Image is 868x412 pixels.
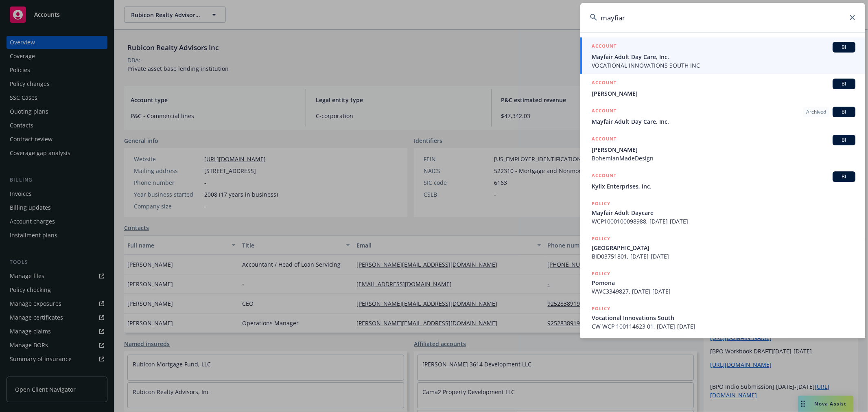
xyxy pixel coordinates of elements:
span: Kylix Enterprises, Inc. [592,182,855,191]
span: Pomona [592,278,855,287]
span: BI [836,108,852,116]
span: BI [836,136,852,144]
span: BohemianMadeDesign [592,154,855,162]
span: Vocational Innovations South [592,313,855,322]
a: ACCOUNTBIMayfair Adult Day Care, Inc.VOCATIONAL INNOVATIONS SOUTH INC [580,37,865,74]
a: ACCOUNTArchivedBIMayfair Adult Day Care, Inc. [580,102,865,130]
a: POLICY[GEOGRAPHIC_DATA]BID03751801, [DATE]-[DATE] [580,230,865,265]
span: WWC3349827, [DATE]-[DATE] [592,287,855,296]
h5: POLICY [592,234,610,243]
a: ACCOUNTBIKylix Enterprises, Inc. [580,167,865,195]
h5: POLICY [592,270,610,278]
a: ACCOUNTBI[PERSON_NAME] [580,74,865,102]
span: Archived [806,108,826,116]
span: [GEOGRAPHIC_DATA] [592,243,855,252]
h5: ACCOUNT [592,171,617,181]
span: BID03751801, [DATE]-[DATE] [592,252,855,261]
span: [PERSON_NAME] [592,89,855,98]
input: Search... [580,3,865,32]
span: CW WCP 100114623 01, [DATE]-[DATE] [592,322,855,331]
span: Mayfair Adult Day Care, Inc. [592,53,855,61]
span: BI [836,44,852,51]
h5: POLICY [592,305,610,313]
span: WCP1000100098988, [DATE]-[DATE] [592,217,855,226]
h5: ACCOUNT [592,135,617,145]
h5: POLICY [592,199,610,208]
span: Mayfair Adult Daycare [592,208,855,217]
a: POLICYMayfair Adult DaycareWCP1000100098988, [DATE]-[DATE] [580,195,865,230]
h5: ACCOUNT [592,79,617,88]
span: Mayfair Adult Day Care, Inc. [592,117,855,126]
a: ACCOUNTBI[PERSON_NAME]BohemianMadeDesign [580,130,865,167]
h5: ACCOUNT [592,107,617,116]
span: BI [836,80,852,88]
span: [PERSON_NAME] [592,145,855,154]
a: POLICYVocational Innovations SouthCW WCP 100114623 01, [DATE]-[DATE] [580,300,865,335]
a: POLICYPomonaWWC3349827, [DATE]-[DATE] [580,265,865,300]
span: BI [836,173,852,180]
span: VOCATIONAL INNOVATIONS SOUTH INC [592,61,855,70]
h5: ACCOUNT [592,42,617,52]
